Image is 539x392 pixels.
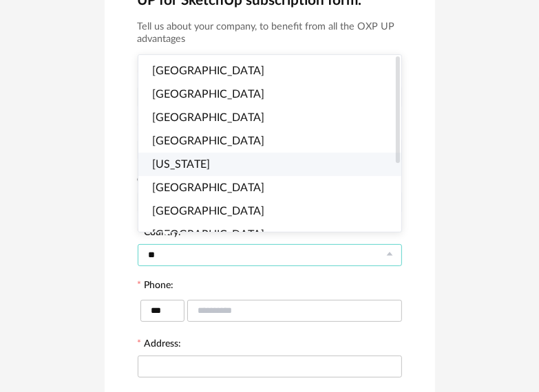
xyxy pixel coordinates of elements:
label: Country: [138,228,182,240]
span: [GEOGRAPHIC_DATA] [152,206,264,217]
span: [GEOGRAPHIC_DATA] [152,112,264,123]
span: [GEOGRAPHIC_DATA] [152,135,264,146]
span: [GEOGRAPHIC_DATA] [152,65,264,76]
label: Phone: [138,281,174,293]
label: Address: [138,339,182,351]
span: [GEOGRAPHIC_DATA] [152,182,264,193]
span: [US_STATE] [152,159,210,170]
span: [GEOGRAPHIC_DATA] [152,89,264,100]
h3: Tell us about your company, to benefit from all the OXP UP advantages [138,21,402,46]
